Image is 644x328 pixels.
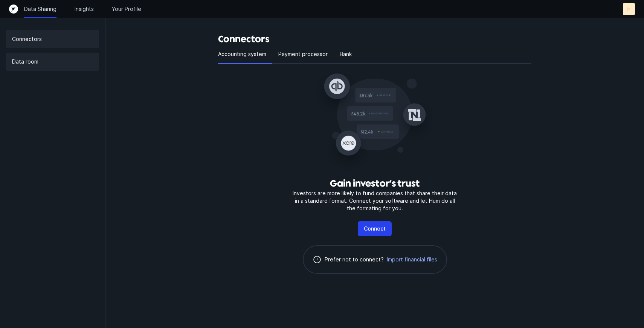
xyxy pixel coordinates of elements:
[24,5,56,13] a: Data Sharing
[278,50,328,59] p: Payment processor
[12,57,38,66] p: Data room
[314,70,435,172] img: Gain investor's trust
[218,33,531,45] h3: Connectors
[330,178,420,190] h3: Gain investor's trust
[6,53,99,71] a: Data room
[290,190,459,212] p: Investors are more likely to fund companies that share their data in a standard format. Connect y...
[364,224,386,233] p: Connect
[12,35,42,44] p: Connectors
[6,30,99,48] a: Connectors
[218,50,266,59] p: Accounting system
[340,50,352,59] p: Bank
[75,5,94,13] a: Insights
[325,255,384,264] p: Prefer not to connect?
[358,221,392,236] button: Connect
[387,256,437,263] span: Import financial files
[627,5,630,13] p: F
[112,5,141,13] a: Your Profile
[623,3,635,15] button: F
